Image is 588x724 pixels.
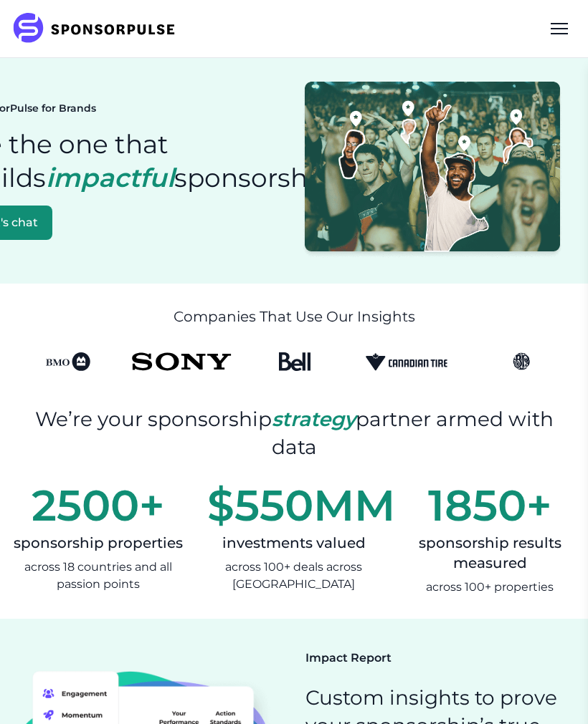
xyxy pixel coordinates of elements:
div: sponsorship properties [11,533,184,553]
img: SponsorPulse [11,13,186,44]
div: Menu [542,11,577,46]
h2: We’re your sponsorship partner armed with data [11,405,577,461]
div: 1850+ [404,484,577,527]
div: $550MM [207,484,380,527]
span: strategy [272,407,356,431]
div: across 100+ deals across [GEOGRAPHIC_DATA] [207,559,380,593]
iframe: Chat Widget [516,655,588,724]
div: sponsorship results measured [404,533,577,573]
div: across 100+ properties [404,579,577,596]
div: across 18 countries and all passion points [11,559,184,593]
p: Companies That Use Our Insights [174,307,415,327]
div: 2500+ [11,484,184,527]
div: investments valued [207,533,380,553]
h6: Impact Report [305,650,577,667]
span: impactful [46,162,174,193]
